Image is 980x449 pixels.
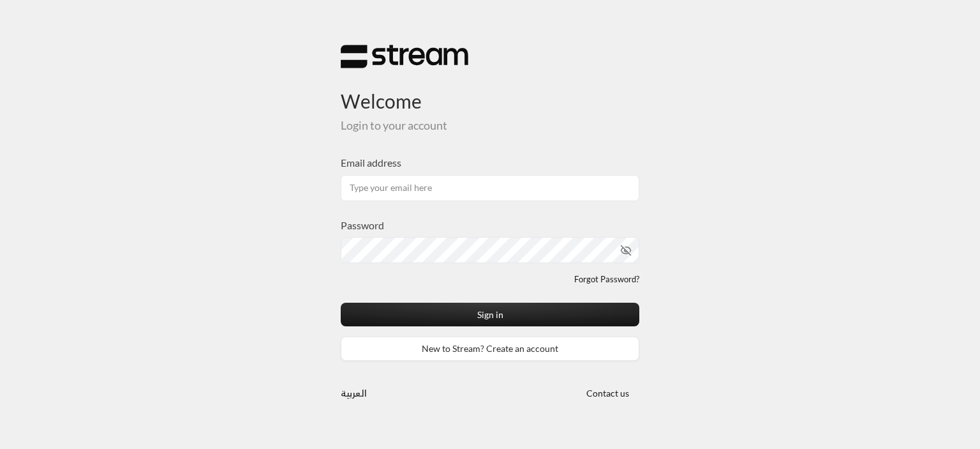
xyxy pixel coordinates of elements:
h3: Welcome [341,69,639,113]
h5: Login to your account [341,119,639,133]
input: Type your email here [341,175,639,201]
a: New to Stream? Create an account [341,337,639,360]
label: Password [341,218,384,233]
button: Contact us [575,381,639,405]
button: toggle password visibility [615,240,637,261]
label: Email address [341,155,401,171]
img: Stream Logo [341,44,468,69]
a: Forgot Password? [574,273,639,286]
button: Sign in [341,303,639,326]
a: العربية [341,381,367,405]
a: Contact us [575,388,639,399]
